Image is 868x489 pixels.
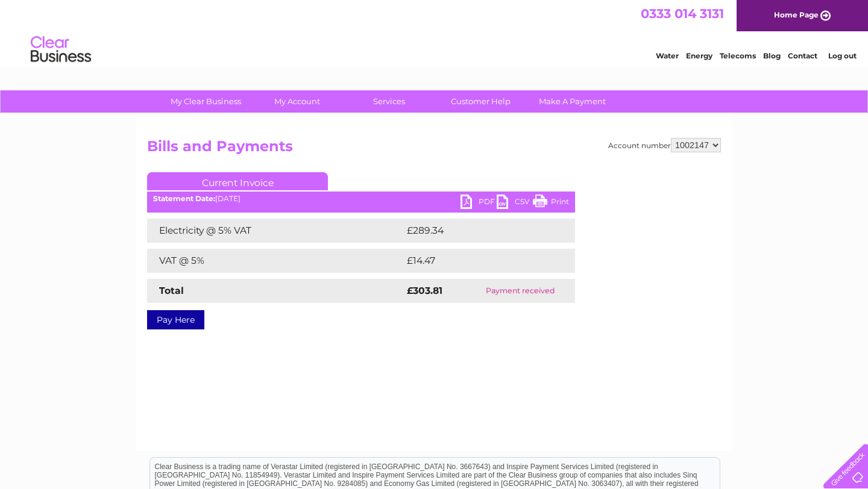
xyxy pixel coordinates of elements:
td: Electricity @ 5% VAT [147,219,404,243]
a: My Clear Business [156,90,256,113]
a: CSV [497,195,533,212]
td: £289.34 [404,219,554,243]
td: £14.47 [404,249,550,273]
a: Telecoms [720,51,756,60]
a: Water [656,51,679,60]
img: logo.png [30,31,92,68]
a: Current Invoice [147,172,328,190]
b: Statement Date: [153,194,215,203]
a: Services [339,90,439,113]
strong: £303.81 [407,285,442,296]
strong: Total [159,285,184,296]
a: 0333 014 3131 [641,6,724,21]
div: Account number [608,138,721,152]
a: Log out [828,51,857,60]
a: Contact [788,51,817,60]
a: Pay Here [147,310,204,329]
h2: Bills and Payments [147,138,721,161]
a: Energy [686,51,712,60]
td: Payment received [465,279,575,303]
a: Customer Help [431,90,530,113]
td: VAT @ 5% [147,249,404,273]
a: My Account [248,90,347,113]
div: [DATE] [147,195,575,203]
a: Print [533,195,569,212]
div: Clear Business is a trading name of Verastar Limited (registered in [GEOGRAPHIC_DATA] No. 3667643... [150,7,720,58]
a: Blog [763,51,781,60]
a: Make A Payment [523,90,622,113]
a: PDF [461,195,497,212]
